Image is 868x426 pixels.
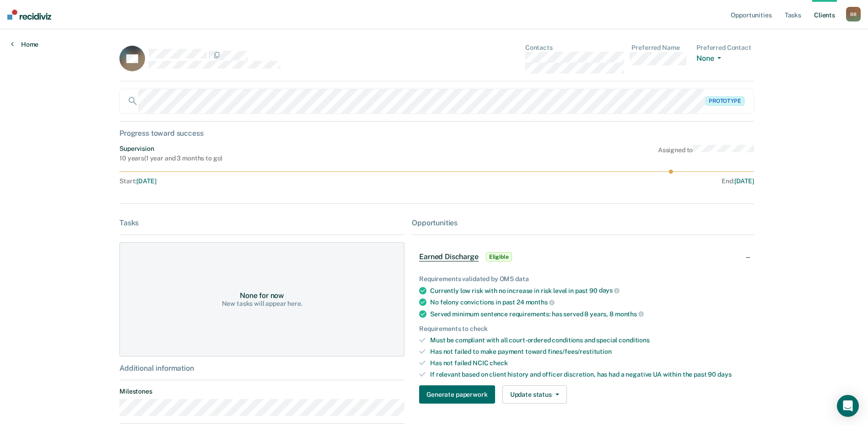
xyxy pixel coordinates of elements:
[658,145,754,162] div: Assigned to
[846,7,861,21] div: B B
[430,298,747,306] div: No felony convictions in past 24
[430,287,747,295] div: Currently low risk with no increase in risk level in past 90
[631,44,689,52] dt: Preferred Name
[119,154,222,162] div: 10 years ( 1 year and 3 months to go )
[441,177,754,185] div: End :
[526,298,555,306] span: months
[412,242,754,272] div: Earned DischargeEligible
[7,10,51,20] img: Recidiviz
[717,371,731,378] span: days
[837,395,859,417] div: Open Intercom Messenger
[548,348,612,355] span: fines/fees/restitution
[119,129,754,138] div: Progress toward success
[412,218,754,227] div: Opportunities
[136,177,156,185] span: [DATE]
[222,300,302,308] div: New tasks will appear here.
[419,325,747,333] div: Requirements to check
[119,388,404,395] dt: Milestones
[11,40,38,48] a: Home
[240,291,284,300] div: None for now
[119,145,222,153] div: Supervision
[599,287,620,294] span: days
[430,348,747,356] div: Has not failed to make payment toward
[119,218,404,227] div: Tasks
[525,44,625,52] dt: Contacts
[615,310,644,318] span: months
[430,336,747,344] div: Must be compliant with all court-ordered conditions and special
[502,385,567,404] button: Update status
[119,177,437,185] div: Start :
[430,371,747,378] div: If relevant based on client history and officer discretion, has had a negative UA within the past 90
[696,44,754,52] dt: Preferred Contact
[486,252,512,261] span: Eligible
[119,364,404,373] div: Additional information
[430,359,747,367] div: Has not failed NCIC
[419,275,747,283] div: Requirements validated by OMS data
[734,177,754,185] span: [DATE]
[846,7,861,21] button: BB
[419,385,498,404] a: Navigate to form link
[419,252,478,261] span: Earned Discharge
[490,359,507,367] span: check
[696,54,725,64] button: None
[430,310,747,318] div: Served minimum sentence requirements: has served 8 years, 8
[419,385,495,404] button: Generate paperwork
[619,336,650,344] span: conditions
